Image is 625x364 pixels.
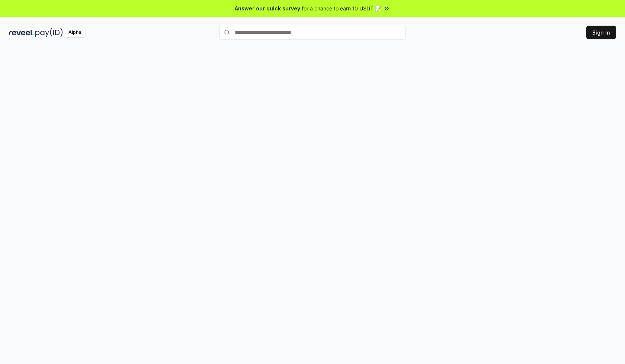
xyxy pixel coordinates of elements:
[35,28,63,37] img: pay_id
[302,4,381,12] span: for a chance to earn 10 USDT 📝
[9,28,34,37] img: reveel_dark
[586,26,616,39] button: Sign In
[235,4,300,12] span: Answer our quick survey
[64,28,85,37] div: Alpha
